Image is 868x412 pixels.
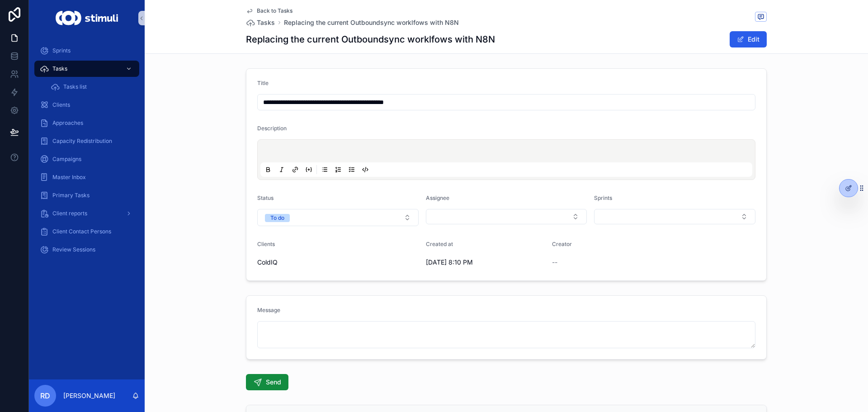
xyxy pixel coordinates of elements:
[45,79,139,95] a: Tasks list
[426,209,587,224] button: Select Button
[257,18,275,27] span: Tasks
[52,65,67,72] span: Tasks
[257,258,278,267] span: ColdIQ
[52,192,90,199] span: Primary Tasks
[426,241,453,247] span: Created at
[257,209,419,226] button: Select Button
[34,115,139,131] a: Approaches
[52,210,87,217] span: Client reports
[52,174,86,181] span: Master Inbox
[29,36,145,270] div: scrollable content
[426,258,545,267] span: [DATE] 8:10 PM
[257,307,280,313] span: Message
[270,214,284,222] div: To do
[594,209,755,224] button: Select Button
[52,137,112,145] span: Capacity Redistribution
[34,133,139,149] a: Capacity Redistribution
[257,241,275,247] span: Clients
[552,258,557,267] span: --
[56,11,118,25] img: App logo
[246,18,275,27] a: Tasks
[52,101,70,109] span: Clients
[257,125,287,132] span: Description
[266,378,281,387] span: Send
[730,31,767,47] button: Edit
[257,7,292,14] span: Back to Tasks
[34,61,139,77] a: Tasks
[426,194,449,201] span: Assignee
[63,391,115,400] p: [PERSON_NAME]
[34,223,139,240] a: Client Contact Persons
[257,194,274,201] span: Status
[246,33,495,46] h1: Replacing the current Outboundsync worklfows with N8N
[284,18,459,27] a: Replacing the current Outboundsync worklfows with N8N
[52,47,71,54] span: Sprints
[52,246,95,253] span: Review Sessions
[34,205,139,222] a: Client reports
[34,151,139,167] a: Campaigns
[34,242,139,258] a: Review Sessions
[40,390,50,401] span: RD
[246,374,288,390] button: Send
[34,97,139,113] a: Clients
[552,241,572,247] span: Creator
[34,43,139,59] a: Sprints
[63,83,87,90] span: Tasks list
[34,169,139,185] a: Master Inbox
[52,228,111,235] span: Client Contact Persons
[246,7,292,14] a: Back to Tasks
[52,156,81,163] span: Campaigns
[34,187,139,204] a: Primary Tasks
[257,80,269,86] span: Title
[52,119,83,127] span: Approaches
[594,194,612,201] span: Sprints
